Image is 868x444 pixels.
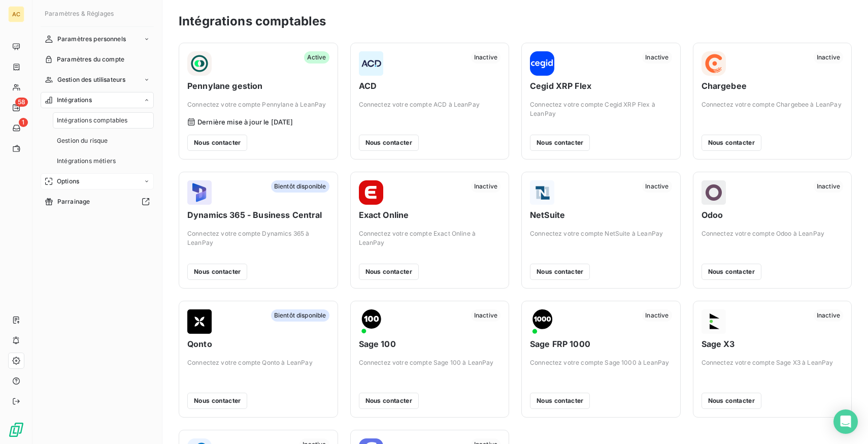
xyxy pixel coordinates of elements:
span: Dynamics 365 - Business Central [187,209,329,221]
span: Paramètres du compte [57,55,124,64]
img: Odoo logo [702,180,726,205]
span: Inactive [814,51,843,64]
span: Sage 100 [359,338,501,350]
img: Chargebee logo [702,51,726,76]
span: Sage X3 [702,338,844,350]
img: Cegid XRP Flex logo [530,51,554,76]
a: Intégrations métiers [53,153,154,169]
span: Exact Online [359,209,501,221]
span: Connectez votre compte NetSuite à LeanPay [530,229,672,238]
span: Bientôt disponible [271,180,329,193]
a: Parrainage [41,194,154,210]
img: Qonto logo [187,309,212,334]
button: Nous contacter [702,264,761,280]
span: Connectez votre compte Pennylane à LeanPay [187,100,329,109]
button: Nous contacter [359,264,419,280]
span: Connectez votre compte Exact Online à LeanPay [359,229,501,247]
span: Connectez votre compte Qonto à LeanPay [187,358,329,367]
a: Gestion du risque [53,133,154,149]
button: Nous contacter [530,393,590,409]
span: Connectez votre compte Sage 1000 à LeanPay [530,358,672,367]
button: Nous contacter [530,264,590,280]
button: Nous contacter [530,135,590,151]
div: AC [8,6,24,22]
span: Inactive [642,309,672,322]
span: Options [57,177,79,186]
button: Nous contacter [702,135,761,151]
img: Exact Online logo [359,180,383,205]
h3: Intégrations comptables [179,12,326,30]
span: Bientôt disponible [271,309,329,322]
span: Intégrations métiers [57,156,116,166]
img: Dynamics 365 - Business Central logo [187,180,212,205]
span: Connectez votre compte ACD à LeanPay [359,100,501,109]
span: Odoo [702,209,844,221]
span: NetSuite [530,209,672,221]
span: Connectez votre compte Cegid XRP Flex à LeanPay [530,100,672,118]
span: Sage FRP 1000 [530,338,672,350]
span: 1 [19,118,28,127]
span: Connectez votre compte Odoo à LeanPay [702,229,844,238]
button: Nous contacter [359,135,419,151]
span: Connectez votre compte Chargebee à LeanPay [702,100,844,109]
span: Intégrations [57,96,92,105]
span: Inactive [471,180,500,193]
span: Dernière mise à jour le [DATE] [197,118,293,126]
span: Paramètres & Réglages [45,10,114,17]
span: Gestion des utilisateurs [57,75,126,84]
span: Inactive [471,309,500,322]
span: 58 [15,98,28,107]
span: Pennylane gestion [187,80,329,92]
div: Open Intercom Messenger [833,409,858,434]
img: ACD logo [359,51,383,76]
a: Paramètres du compte [41,51,154,68]
button: Nous contacter [187,393,247,409]
span: Connectez votre compte Sage 100 à LeanPay [359,358,501,367]
span: Qonto [187,338,329,350]
span: Parrainage [57,197,90,206]
a: Intégrations comptables [53,112,154,129]
span: Inactive [471,51,500,64]
button: Nous contacter [187,264,247,280]
span: Inactive [814,180,843,193]
button: Nous contacter [187,135,247,151]
span: Intégrations comptables [57,116,127,125]
span: Inactive [642,180,672,193]
span: Inactive [814,309,843,322]
img: NetSuite logo [530,180,554,205]
span: Connectez votre compte Dynamics 365 à LeanPay [187,229,329,247]
img: Sage X3 logo [702,309,726,334]
span: Gestion du risque [57,136,108,145]
button: Nous contacter [359,393,419,409]
span: Cegid XRP Flex [530,80,672,92]
span: Inactive [642,51,672,64]
img: Logo LeanPay [8,422,24,438]
span: Chargebee [702,80,844,92]
img: Sage 100 logo [359,309,383,334]
button: Nous contacter [702,393,761,409]
span: Active [304,51,329,64]
span: Paramètres personnels [57,35,126,44]
img: Sage FRP 1000 logo [530,309,554,334]
span: ACD [359,80,501,92]
img: Pennylane gestion logo [187,51,212,76]
span: Connectez votre compte Sage X3 à LeanPay [702,358,844,367]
